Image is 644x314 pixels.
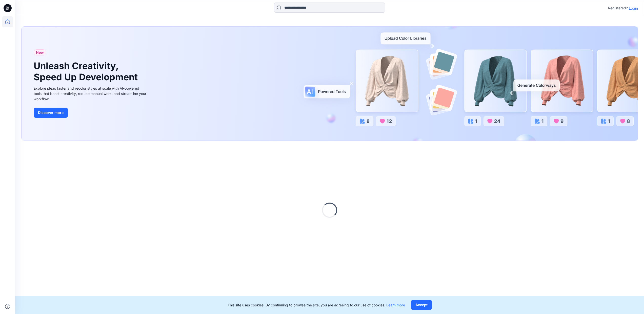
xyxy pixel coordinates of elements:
[228,302,405,308] p: This site uses cookies. By continuing to browse the site, you are agreeing to our use of cookies.
[386,303,405,307] a: Learn more
[34,86,148,102] div: Explore ideas faster and recolor styles at scale with AI-powered tools that boost creativity, red...
[608,5,628,11] p: Registered?
[34,108,68,118] button: Discover more
[411,300,432,310] button: Accept
[36,49,44,55] span: New
[629,6,638,11] p: Login
[34,108,148,118] a: Discover more
[34,61,140,82] h1: Unleash Creativity, Speed Up Development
